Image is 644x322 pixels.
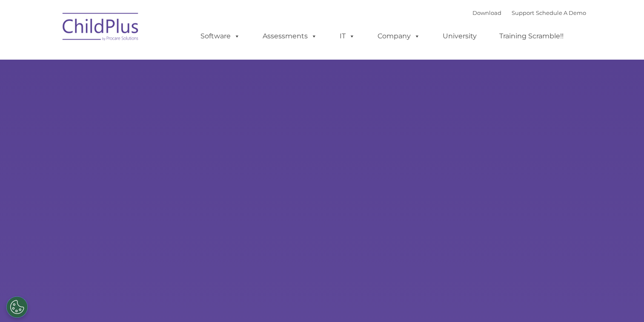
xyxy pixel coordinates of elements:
[369,28,429,45] a: Company
[512,9,534,16] a: Support
[536,9,586,16] a: Schedule A Demo
[58,7,143,49] img: ChildPlus by Procare Solutions
[472,9,586,16] font: |
[6,296,28,318] button: Cookies Settings
[434,28,485,45] a: University
[192,28,249,45] a: Software
[491,28,572,45] a: Training Scramble!!
[472,9,501,16] a: Download
[331,28,364,45] a: IT
[254,28,326,45] a: Assessments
